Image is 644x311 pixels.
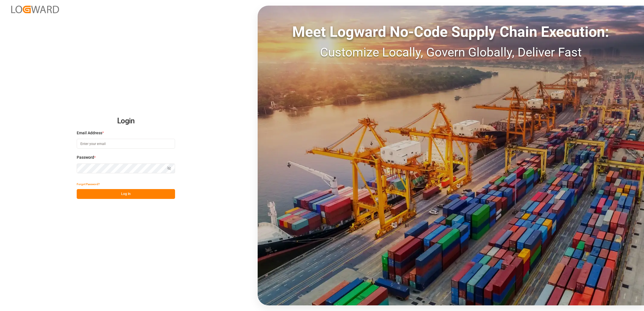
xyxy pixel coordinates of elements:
[77,179,100,189] button: Forgot Password?
[77,189,175,199] button: Log In
[11,6,59,13] img: Logward_new_orange.png
[77,112,175,130] h2: Login
[258,21,644,43] div: Meet Logward No-Code Supply Chain Execution:
[77,155,94,160] span: Password
[258,43,644,62] div: Customize Locally, Govern Globally, Deliver Fast
[77,130,102,136] span: Email Address
[77,139,175,149] input: Enter your email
